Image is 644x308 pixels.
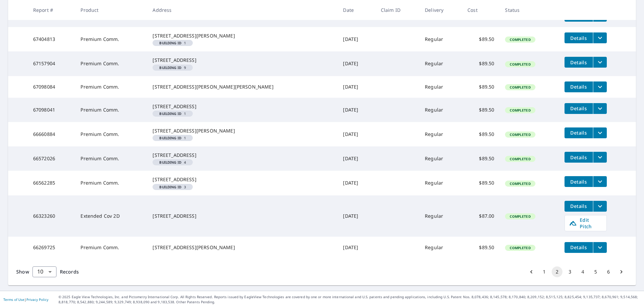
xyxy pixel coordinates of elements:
span: Completed [506,37,534,42]
button: filesDropdownBtn-66323260 [593,201,607,212]
a: Terms of Use [3,297,24,302]
td: [DATE] [338,237,375,258]
span: Details [569,59,589,66]
td: 66660884 [28,122,75,146]
button: detailsBtn-66660884 [565,127,593,138]
td: [DATE] [338,171,375,195]
td: Regular [419,146,462,171]
button: detailsBtn-67404813 [565,32,593,43]
td: $89.50 [462,237,500,258]
span: Details [569,35,589,41]
td: [DATE] [338,76,375,98]
span: 3 [155,185,190,189]
td: Regular [419,122,462,146]
button: detailsBtn-66562285 [565,176,593,187]
td: 67098041 [28,98,75,122]
td: Premium Comm. [75,122,147,146]
em: Building ID [159,66,181,69]
td: Extended Cov 2D [75,195,147,237]
a: Edit Pitch [565,215,607,231]
span: Details [569,179,589,185]
td: [DATE] [338,51,375,76]
span: Completed [506,132,534,137]
td: Premium Comm. [75,76,147,98]
em: Building ID [159,112,181,115]
div: [STREET_ADDRESS][PERSON_NAME] [153,32,332,39]
button: detailsBtn-66269725 [565,242,593,253]
td: [DATE] [338,98,375,122]
td: 67157904 [28,51,75,76]
button: filesDropdownBtn-66660884 [593,127,607,138]
td: 67098084 [28,76,75,98]
div: [STREET_ADDRESS][PERSON_NAME] [153,127,332,134]
td: Premium Comm. [75,146,147,171]
span: Details [569,129,589,136]
button: Go to page 1 [539,266,550,277]
button: page 2 [552,266,562,277]
button: Go to next page [616,266,627,277]
div: [STREET_ADDRESS][PERSON_NAME] [153,244,332,251]
td: Regular [419,76,462,98]
span: Completed [506,181,534,186]
span: 1 [155,112,190,115]
td: Premium Comm. [75,51,147,76]
button: filesDropdownBtn-66562285 [593,176,607,187]
td: [DATE] [338,146,375,171]
td: Premium Comm. [75,27,147,51]
div: Show 10 records [32,266,56,277]
button: Go to page 5 [590,266,601,277]
td: [DATE] [338,27,375,51]
div: [STREET_ADDRESS] [153,103,332,110]
td: Regular [419,27,462,51]
td: [DATE] [338,195,375,237]
span: Details [569,105,589,112]
span: Edit Pitch [569,217,602,230]
td: $89.50 [462,146,500,171]
button: filesDropdownBtn-66269725 [593,242,607,253]
nav: pagination navigation [525,266,628,277]
td: $89.50 [462,76,500,98]
td: $89.50 [462,171,500,195]
span: Details [569,154,589,161]
button: filesDropdownBtn-67098084 [593,81,607,92]
td: 66323260 [28,195,75,237]
button: Go to page 4 [577,266,588,277]
td: Premium Comm. [75,171,147,195]
button: filesDropdownBtn-67157904 [593,57,607,68]
span: Completed [506,62,534,67]
td: $89.50 [462,122,500,146]
td: 66562285 [28,171,75,195]
div: 10 [32,262,56,281]
span: 9 [155,66,190,69]
span: 1 [155,41,190,45]
div: [STREET_ADDRESS] [153,176,332,183]
td: Premium Comm. [75,237,147,258]
button: detailsBtn-66572026 [565,152,593,163]
span: Show [16,268,29,275]
button: filesDropdownBtn-67404813 [593,32,607,43]
div: [STREET_ADDRESS][PERSON_NAME][PERSON_NAME] [153,84,332,90]
button: filesDropdownBtn-66572026 [593,152,607,163]
td: $89.50 [462,98,500,122]
button: filesDropdownBtn-67098041 [593,103,607,114]
span: Details [569,203,589,209]
span: Details [569,244,589,251]
div: [STREET_ADDRESS] [153,57,332,64]
p: © 2025 Eagle View Technologies, Inc. and Pictometry International Corp. All Rights Reserved. Repo... [59,294,641,305]
div: [STREET_ADDRESS] [153,152,332,159]
td: $89.50 [462,27,500,51]
div: [STREET_ADDRESS] [153,213,332,219]
td: Premium Comm. [75,98,147,122]
td: 66269725 [28,237,75,258]
span: Completed [506,214,534,219]
a: Privacy Policy [26,297,48,302]
td: 67404813 [28,27,75,51]
td: Regular [419,98,462,122]
td: $89.50 [462,51,500,76]
em: Building ID [159,136,181,140]
button: detailsBtn-67098041 [565,103,593,114]
p: | [3,298,48,302]
button: detailsBtn-67157904 [565,57,593,68]
td: Regular [419,195,462,237]
span: Completed [506,85,534,90]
